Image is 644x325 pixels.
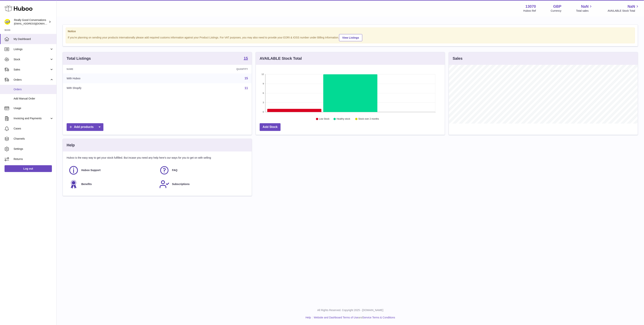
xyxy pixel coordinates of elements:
[358,118,379,120] text: Stock over 2 months
[263,111,264,113] text: 0
[453,56,462,61] h3: Sales
[608,9,639,13] span: AVAILABLE Stock Total
[172,182,190,186] span: Subscriptions
[576,9,593,13] span: Total sales
[165,65,252,73] th: Quantity
[260,123,281,131] a: Add Stock
[63,73,165,83] td: With Huboo
[262,73,264,75] text: 12
[14,147,54,151] span: Settings
[312,316,395,319] li: and
[14,68,50,71] span: Sales
[628,4,635,9] span: NaN
[319,118,330,120] text: Low Stock
[63,65,165,73] th: Name
[60,308,641,312] p: All Rights Reserved. Copyright 2025 - [DOMAIN_NAME]
[14,18,48,25] div: Really Good Conversations
[245,77,248,80] a: 15
[14,106,54,110] span: Usage
[363,316,395,319] a: Service Terms & Conditions
[14,78,50,82] span: Orders
[608,4,639,13] a: NaN AVAILABLE Stock Total
[68,165,155,175] a: Huboo Support
[14,137,54,141] span: Channels
[81,182,92,186] span: Benefits
[14,97,54,100] span: Add Manual Order
[245,86,248,90] a: 11
[553,4,561,9] strong: GBP
[63,83,165,93] td: With Shopify
[314,316,358,319] a: Website and Dashboard Terms of Use
[244,56,248,60] strong: 15
[14,157,54,161] span: Returns
[159,165,246,175] a: FAQ
[305,316,311,319] a: Help
[263,92,264,94] text: 6
[260,56,302,61] h3: AVAILABLE Stock Total
[14,117,50,120] span: Invoicing and Payments
[263,83,264,85] text: 9
[67,123,103,131] a: Add products
[68,179,155,189] a: Benefits
[337,118,350,120] text: Healthy stock
[14,22,55,25] span: [EMAIL_ADDRESS][DOMAIN_NAME]
[576,4,593,13] a: NaN Total sales
[81,168,101,172] span: Huboo Support
[159,179,246,189] a: Subscriptions
[263,101,264,104] text: 3
[526,4,536,9] strong: 13070
[581,4,589,9] span: NaN
[68,34,633,41] div: If you're planning on sending your products internationally please add required customs informati...
[14,37,54,41] span: My Dashboard
[244,56,248,61] a: 15
[14,127,54,130] span: Cases
[14,47,50,51] span: Listings
[523,9,536,13] div: Huboo Ref
[67,156,248,160] p: Huboo is the easy way to get your stock fulfilled. But incase you need any help here's our ways f...
[5,19,10,25] img: hello@reallygoodconversations.co
[551,9,562,13] div: Currency
[14,58,50,61] span: Stock
[339,34,362,41] a: View Listings
[68,30,633,33] strong: Notice
[67,56,91,61] h3: Total Listings
[14,88,54,91] span: Orders
[5,165,52,172] a: Log out
[67,143,75,148] h3: Help
[172,168,178,172] span: FAQ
